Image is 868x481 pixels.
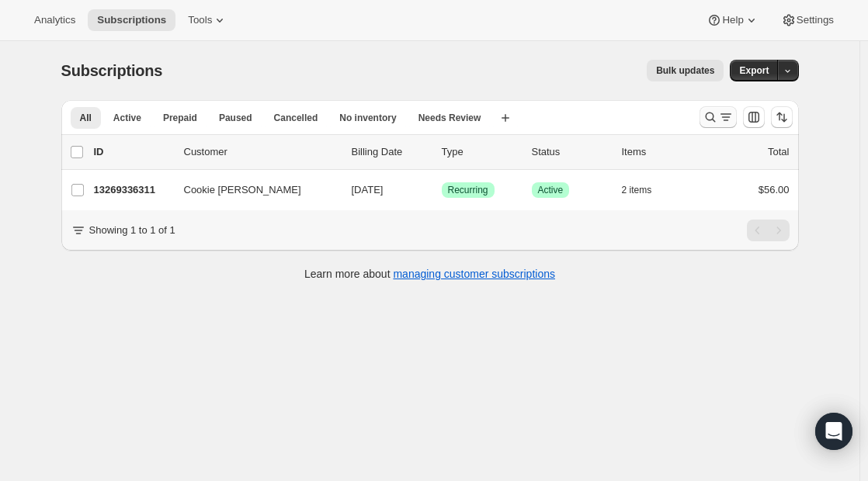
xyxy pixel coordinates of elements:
div: Items [622,144,700,160]
div: 13269336311Cookie [PERSON_NAME][DATE]SuccessRecurringSuccessActive2 items$56.00 [94,179,790,201]
span: Bulk updates [656,64,714,77]
span: Help [722,14,743,26]
p: Showing 1 to 1 of 1 [89,223,175,238]
button: Settings [772,9,843,31]
p: Status [532,144,609,160]
span: No inventory [339,112,396,124]
button: Help [697,9,768,31]
div: Type [442,144,519,160]
button: Cookie [PERSON_NAME] [175,178,330,202]
button: Bulk updates [647,60,724,81]
button: Analytics [25,9,85,31]
p: Billing Date [352,144,429,160]
span: Prepaid [163,112,197,124]
nav: Pagination [747,220,790,241]
button: Customize table column order and visibility [743,106,765,128]
span: Analytics [34,14,75,26]
span: Cookie [PERSON_NAME] [184,182,301,198]
button: Tools [179,9,237,31]
span: Active [113,112,141,124]
span: Needs Review [418,112,481,124]
span: All [80,112,92,124]
p: 13269336311 [94,182,172,198]
button: Sort the results [771,106,793,128]
div: IDCustomerBilling DateTypeStatusItemsTotal [94,144,790,160]
span: [DATE] [352,184,384,196]
p: Customer [184,144,339,160]
button: Export [730,60,778,81]
span: $56.00 [759,184,790,196]
span: 2 items [622,184,652,196]
span: Settings [797,14,834,26]
button: Create new view [493,107,518,129]
span: Recurring [448,184,488,196]
p: Total [768,144,789,160]
span: Paused [219,112,252,124]
span: Tools [188,14,212,26]
button: Subscriptions [88,9,175,31]
span: Cancelled [274,112,318,124]
button: Search and filter results [700,106,737,128]
span: Subscriptions [97,14,166,26]
p: ID [94,144,172,160]
a: managing customer subscriptions [393,268,555,280]
span: Active [538,184,564,196]
div: Open Intercom Messenger [815,413,852,450]
span: Export [739,64,769,77]
span: Subscriptions [61,62,163,79]
button: 2 items [622,179,669,201]
p: Learn more about [304,266,555,282]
